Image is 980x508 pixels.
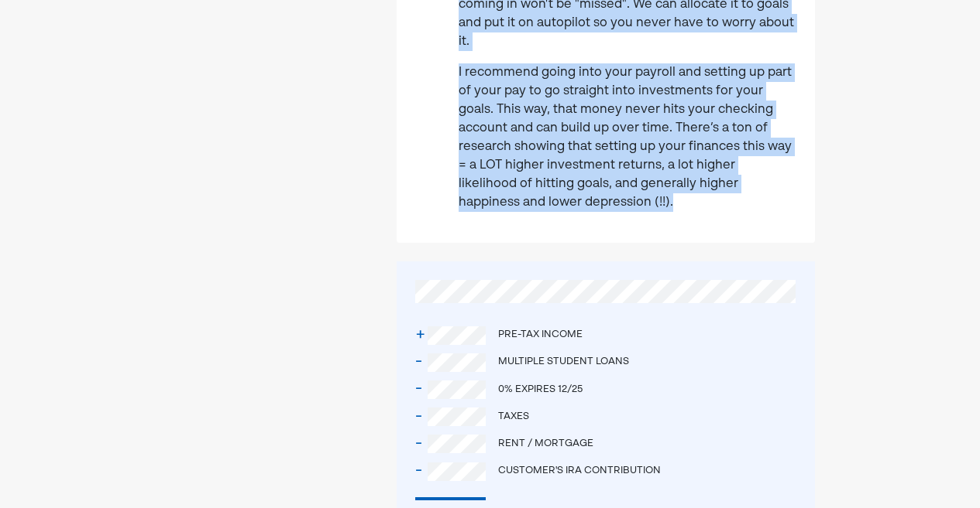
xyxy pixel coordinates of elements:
div: Multiple student loans [498,354,629,370]
div: Pre-tax income [498,327,583,343]
div: - [415,404,428,431]
div: Customer's IRA contribution [498,463,661,479]
div: - [415,431,428,458]
p: I recommend going into your payroll and setting up part of your pay to go straight into investmen... [459,63,796,212]
div: - [415,458,428,485]
div: Rent / mortgage [498,436,593,452]
div: Taxes [498,409,529,425]
div: + [415,322,428,349]
div: - [415,376,428,403]
div: 0% expires 12/25 [498,382,583,398]
div: - [415,349,428,376]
